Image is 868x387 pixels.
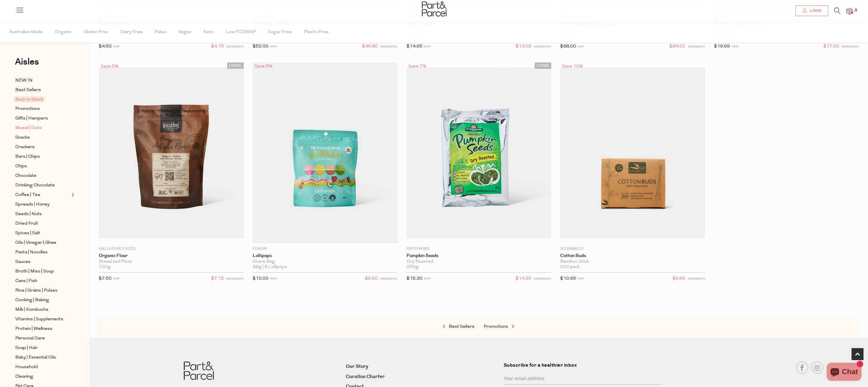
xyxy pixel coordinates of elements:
span: Crackers [15,144,35,151]
a: Cans | Fish [15,277,70,285]
a: Snacks [15,134,70,141]
div: Save 7% [407,62,428,71]
a: Spices | Salt [15,230,70,237]
a: Organic Flour [99,253,244,258]
a: Soap | Hair [15,344,70,352]
span: Gluten Free [84,22,108,43]
a: 3 [846,8,852,14]
span: NEW IN [15,77,33,84]
span: $4.60 [99,44,112,49]
span: Best Sellers [449,325,475,329]
span: LOCAL [227,62,244,69]
a: Best Sellers [415,323,475,331]
a: Broth | Miso | Soup [15,268,70,275]
a: Rice | Grains | Pulses [15,287,70,294]
span: Personal Care [15,335,45,342]
span: Cleaning [15,373,33,380]
a: Sauces [15,258,70,266]
small: RRP [424,45,431,48]
a: Cleaning [15,373,70,380]
span: Sauces [15,258,31,266]
span: Vegan [178,22,191,43]
span: Organic [55,22,72,43]
small: MEMBERS [688,277,705,281]
small: RRP [113,45,120,48]
span: Best Sellers [15,87,41,94]
small: MEMBERS [534,45,551,48]
a: Best Sellers [15,86,70,94]
a: Crackers [15,143,70,151]
span: Chips [15,163,27,170]
img: Part&Parcel [422,1,446,16]
a: Gifts | Hampers [15,115,70,122]
small: RRP [424,277,431,281]
p: Pepo Farms [407,246,552,252]
input: Your email address [504,373,662,385]
span: Sugar Free [268,22,292,43]
span: Australian Made [9,22,43,43]
small: RRP [270,45,277,48]
a: Oils | Vinegar | Ghee [15,239,70,247]
a: Cooking | Baking [15,296,70,304]
span: Aisles [15,55,39,68]
span: $88.00 [560,44,576,49]
span: Broth | Miso | Soup [15,268,54,275]
div: Share Bag [253,259,398,264]
small: RRP [270,277,277,281]
small: MEMBERS [688,45,705,48]
img: Lollipops [253,62,398,243]
span: $15.30 [407,276,422,281]
a: Login [796,5,828,16]
span: Drinking Chocolate [15,182,55,189]
small: RRP [578,45,584,48]
small: MEMBERS [842,45,859,48]
p: Kialla Pure Foods [99,246,244,252]
span: Back In Stock [14,96,45,103]
div: Save 5% [99,62,120,71]
span: $7.50 [99,276,112,281]
span: Bars | Chips [15,153,40,160]
a: Promotions [484,323,543,331]
img: Pumpkin Seeds [407,68,552,238]
p: Funday [253,246,398,252]
a: Dried Fruit [15,220,70,227]
small: MEMBERS [534,277,551,281]
small: RRP [731,45,738,48]
span: $14.30 [516,275,531,283]
a: Bars | Chips [15,153,70,160]
a: Cotton Buds [560,253,705,258]
span: Milk | Kombucha [15,306,48,313]
span: $9.50 [365,275,378,283]
span: Snacks [15,134,30,141]
span: $4.15 [211,43,224,51]
span: Dairy Free [120,22,143,43]
a: Baby | Essential Oils [15,354,70,361]
a: Lollipops [253,253,398,258]
span: $7.15 [211,275,224,283]
span: LOCAL [535,62,551,69]
span: Cooking | Baking [15,297,49,304]
a: Pasta | Noodles [15,249,70,256]
span: Promotions [484,325,508,329]
a: Coffee | Tea [15,191,70,199]
div: Save 10% [560,62,585,71]
span: Protein | Wellness [15,325,52,333]
p: Go Bamboo [560,246,705,252]
img: Organic Flour [99,68,244,238]
span: $14.95 [407,44,422,49]
span: $84.00 [669,43,685,51]
a: Curation Charter [346,373,499,381]
span: $19.99 [714,44,730,49]
a: Chocolate [15,172,70,180]
a: Spreads | Honey [15,201,70,208]
span: Seeds | Nuts [15,211,42,218]
small: RRP [578,277,584,281]
span: Keto [203,22,214,43]
span: 3 [853,8,858,13]
span: Rice | Grains | Pulses [15,287,57,294]
span: Login [808,8,821,13]
span: Spices | Salt [15,230,40,237]
span: $10.95 [560,276,576,281]
a: Back In Stock [15,96,70,103]
span: Baby | Essential Oils [15,354,56,361]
